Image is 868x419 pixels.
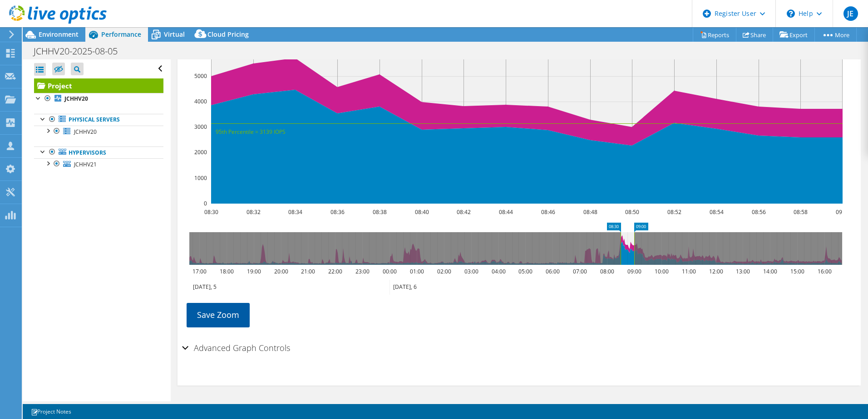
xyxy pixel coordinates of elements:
[30,46,132,56] h1: JCHHV20-2025-08-05
[709,208,723,216] text: 08:54
[274,268,288,275] text: 20:00
[627,268,641,275] text: 09:00
[437,268,451,275] text: 02:00
[625,208,639,216] text: 08:50
[681,268,695,275] text: 11:00
[654,268,668,275] text: 10:00
[192,268,206,275] text: 17:00
[787,10,795,18] svg: \n
[182,339,290,357] h2: Advanced Graph Controls
[491,268,505,275] text: 04:00
[817,268,831,275] text: 16:00
[541,208,555,216] text: 08:46
[763,268,777,275] text: 14:00
[288,208,302,216] text: 08:34
[34,126,163,137] a: JCHHV20
[464,268,478,275] text: 03:00
[328,268,342,275] text: 22:00
[34,158,163,170] a: JCHHV21
[372,208,386,216] text: 08:38
[194,148,207,156] text: 2000
[194,72,207,80] text: 5000
[355,268,369,275] text: 23:00
[498,208,513,216] text: 08:44
[835,208,849,216] text: 09:00
[456,208,470,216] text: 08:42
[204,208,218,216] text: 08:30
[216,128,286,136] text: 95th Percentile = 3139 IOPS
[34,114,163,126] a: Physical Servers
[164,30,185,39] span: Virtual
[790,268,804,275] text: 15:00
[600,268,614,275] text: 08:00
[793,208,807,216] text: 08:58
[409,268,424,275] text: 01:00
[572,268,587,275] text: 07:00
[207,30,249,39] span: Cloud Pricing
[34,93,163,105] a: JCHHV20
[34,146,163,158] a: Hypervisors
[736,28,773,42] a: Share
[843,6,858,21] span: JE
[219,268,233,275] text: 18:00
[64,95,88,102] b: JCHHV20
[194,97,207,105] text: 4000
[204,200,207,207] text: 0
[194,174,207,182] text: 1000
[382,268,396,275] text: 00:00
[247,268,261,275] text: 19:00
[194,123,207,131] text: 3000
[34,78,163,93] a: Project
[667,208,681,216] text: 08:52
[773,28,815,42] a: Export
[101,30,141,39] span: Performance
[735,268,750,275] text: 13:00
[414,208,429,216] text: 08:40
[751,208,765,216] text: 08:56
[709,268,723,275] text: 12:00
[583,208,597,216] text: 08:48
[693,28,736,42] a: Reports
[25,406,78,417] a: Project Notes
[330,208,344,216] text: 08:36
[301,268,315,275] text: 21:00
[246,208,260,216] text: 08:32
[39,30,79,39] span: Environment
[545,268,559,275] text: 06:00
[187,303,250,326] a: Save Zoom
[814,28,857,42] a: More
[518,268,532,275] text: 05:00
[74,161,97,168] span: JCHHV21
[74,128,97,136] span: JCHHV20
